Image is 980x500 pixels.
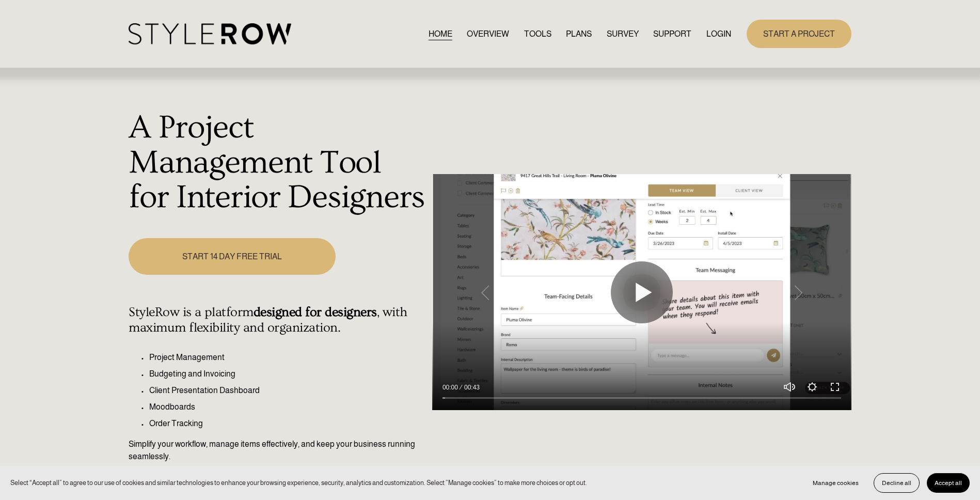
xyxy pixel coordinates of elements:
[805,473,866,493] button: Manage cookies
[129,438,426,463] p: Simplify your workflow, manage items effectively, and keep your business running seamlessly.
[129,305,426,336] h4: StyleRow is a platform , with maximum flexibility and organization.
[653,28,691,40] span: SUPPORT
[566,27,592,41] a: PLANS
[813,479,859,487] span: Manage cookies
[524,27,551,41] a: TOOLS
[442,395,841,402] input: Seek
[747,20,851,48] a: START A PROJECT
[149,351,426,364] p: Project Management
[706,27,731,41] a: LOGIN
[882,479,911,487] span: Decline all
[149,368,426,380] p: Budgeting and Invoicing
[429,27,452,41] a: HOME
[149,417,426,430] p: Order Tracking
[10,478,587,488] p: Select “Accept all” to agree to our use of cookies and similar technologies to enhance your brows...
[129,111,426,215] h1: A Project Management Tool for Interior Designers
[607,27,639,41] a: SURVEY
[461,382,482,393] div: Duration
[874,473,920,493] button: Decline all
[467,27,509,41] a: OVERVIEW
[129,23,291,44] img: StyleRow
[935,479,962,487] span: Accept all
[129,238,335,275] a: START 14 DAY FREE TRIAL
[149,384,426,397] p: Client Presentation Dashboard
[611,261,673,323] button: Play
[442,382,461,393] div: Current time
[254,305,377,320] strong: designed for designers
[149,401,426,413] p: Moodboards
[927,473,970,493] button: Accept all
[653,27,691,41] a: folder dropdown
